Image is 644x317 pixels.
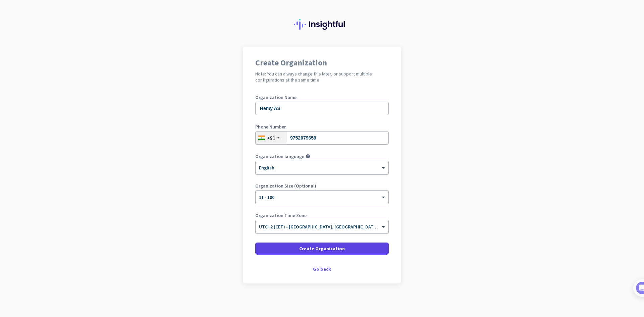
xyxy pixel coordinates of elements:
[255,183,389,188] label: Organization Size (Optional)
[267,135,275,141] div: +91
[255,131,389,145] input: 74104 10123
[255,59,389,67] h1: Create Organization
[255,71,389,83] h2: Note: You can always change this later, or support multiple configurations at the same time
[255,243,389,255] button: Create Organization
[306,154,310,159] i: help
[255,267,389,271] div: Go back
[255,213,389,218] label: Organization Time Zone
[299,245,345,252] span: Create Organization
[255,102,389,115] input: What is the name of your organization?
[255,124,389,129] label: Phone Number
[255,95,389,100] label: Organization Name
[255,154,304,159] label: Organization language
[294,19,350,30] img: Insightful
